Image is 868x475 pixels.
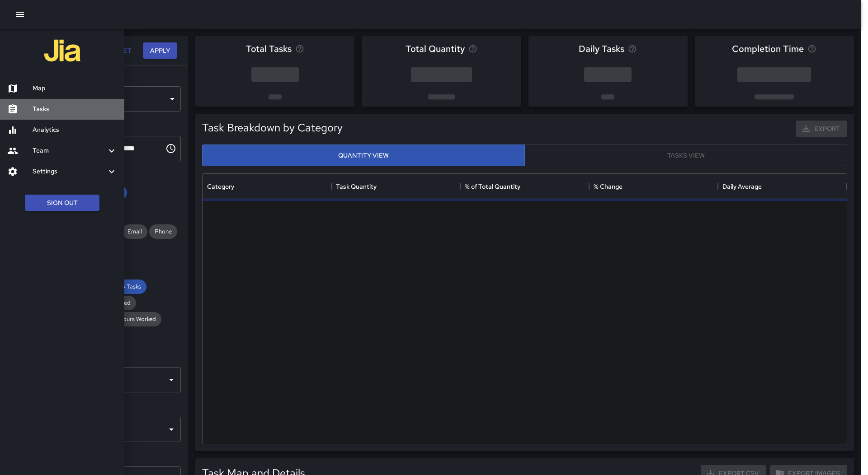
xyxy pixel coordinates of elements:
[33,125,117,135] h6: Analytics
[44,33,80,69] img: jia-logo
[25,195,99,211] button: Sign Out
[33,104,117,114] h6: Tasks
[33,167,106,177] h6: Settings
[33,84,117,93] h6: Map
[33,146,106,156] h6: Team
